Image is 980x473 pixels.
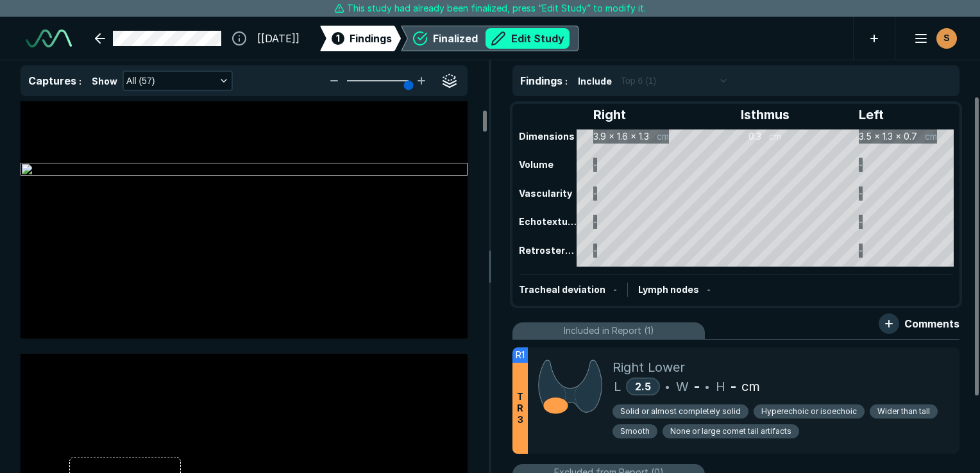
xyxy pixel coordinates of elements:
[512,347,959,454] div: R1TR3Right LowerL2.5•W-•H-cmSolid or almost completely solidHyperechoic or isoechoicWider than ta...
[741,377,760,396] span: cm
[520,74,562,87] span: Findings
[943,31,949,45] span: S
[877,406,930,417] span: Wider than tall
[401,26,579,51] div: FinalizedEdit Study
[347,1,646,15] span: This study had already been finalized, press “Edit Study” to modify it.
[761,406,857,417] span: Hyperechoic or isoechoic
[707,284,711,295] span: -
[904,316,959,331] span: Comments
[705,379,709,394] span: •
[257,31,300,46] span: [[DATE]]
[676,377,689,396] span: W
[565,76,568,87] span: :
[731,377,736,396] span: -
[28,74,76,87] span: Captures
[614,377,621,396] span: L
[936,28,957,49] div: avatar-name
[92,74,117,88] span: Show
[694,377,700,396] span: -
[519,284,605,295] span: Tracheal deviation
[350,31,392,46] span: Findings
[665,379,670,394] span: •
[538,358,602,415] img: iWwAAAABJRU5ErkJggg==
[613,284,617,295] span: -
[621,74,656,88] span: Top 6 (1)
[21,24,77,53] a: See-Mode Logo
[320,26,401,51] div: 1Findings
[433,28,570,49] div: Finalized
[516,348,525,362] span: R1
[126,74,155,88] span: All (57)
[336,31,340,45] span: 1
[716,377,725,396] span: H
[620,406,741,417] span: Solid or almost completely solid
[79,76,81,87] span: :
[21,163,468,178] img: 5924f03b-c747-4cf6-90d0-586ee916b3ea
[620,426,650,437] span: Smooth
[638,284,699,295] span: Lymph nodes
[26,29,72,47] img: See-Mode Logo
[517,391,523,426] span: T R 3
[670,426,791,437] span: None or large comet tail artifacts
[578,74,612,88] span: Include
[612,358,685,377] span: Right Lower
[564,324,654,338] span: Included in Report (1)
[635,380,651,393] span: 2.5
[486,28,570,49] button: Edit Study
[906,26,959,51] button: avatar-name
